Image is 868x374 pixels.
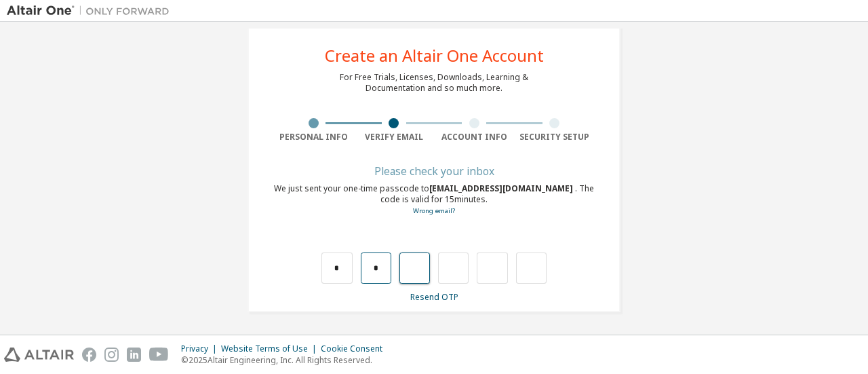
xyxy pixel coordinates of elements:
img: Altair One [7,4,176,18]
div: Security Setup [515,132,595,143]
img: linkedin.svg [127,348,141,362]
div: Privacy [181,343,221,354]
a: Go back to the registration form [413,206,455,215]
div: Create an Altair One Account [325,48,544,64]
div: Cookie Consent [321,343,391,354]
p: © 2025 Altair Engineering, Inc. All Rights Reserved. [181,354,391,366]
a: Resend OTP [410,291,458,303]
img: instagram.svg [104,348,119,362]
img: youtube.svg [149,348,169,362]
div: Verify Email [354,132,435,143]
span: [EMAIL_ADDRESS][DOMAIN_NAME] [429,183,575,194]
div: We just sent your one-time passcode to . The code is valid for 15 minutes. [273,183,595,217]
div: For Free Trials, Licenses, Downloads, Learning & Documentation and so much more. [340,72,528,94]
img: altair_logo.svg [4,348,74,362]
div: Please check your inbox [273,167,595,175]
div: Personal Info [273,132,354,143]
div: Website Terms of Use [221,343,321,354]
img: facebook.svg [82,348,96,362]
div: Account Info [434,132,515,143]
